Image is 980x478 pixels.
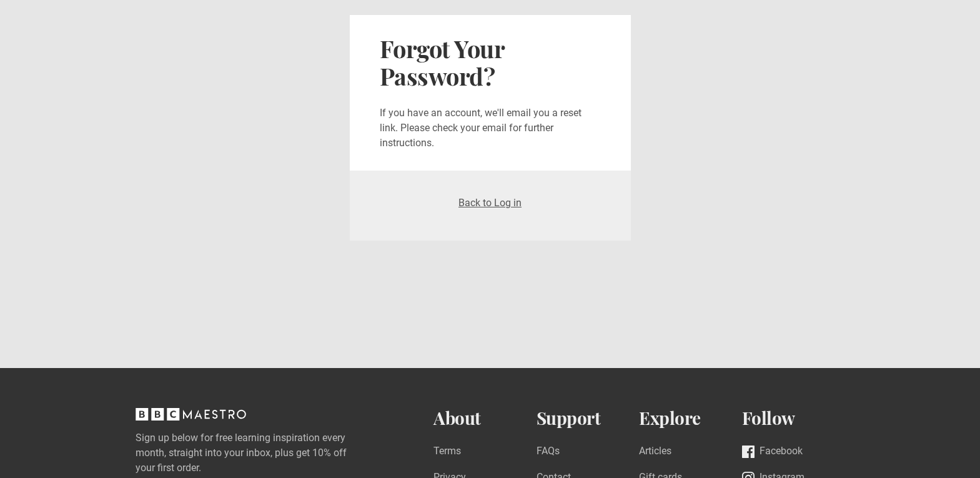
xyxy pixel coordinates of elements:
p: If you have an account, we'll email you a reset link. Please check your email for further instruc... [380,106,601,151]
h2: Explore [639,408,742,429]
h2: Forgot Your Password? [380,35,601,91]
a: Terms [433,444,461,461]
h2: About [433,408,537,429]
label: Sign up below for free learning inspiration every month, straight into your inbox, plus get 10% o... [136,431,384,476]
h2: Support [537,408,640,429]
a: Facebook [742,444,803,461]
a: FAQs [537,444,560,461]
a: Articles [639,444,671,461]
h2: Follow [742,408,845,429]
svg: BBC Maestro, back to top [136,408,246,421]
a: Back to Log in [458,197,522,209]
a: BBC Maestro, back to top [136,412,246,424]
